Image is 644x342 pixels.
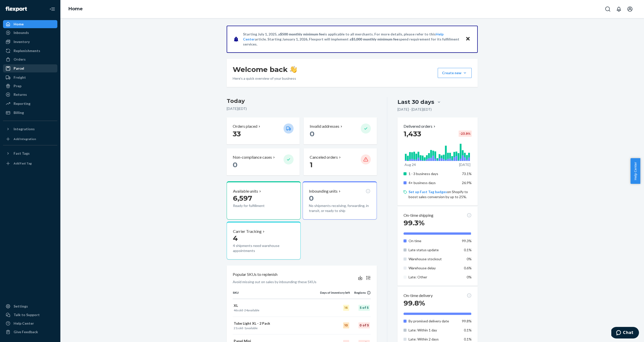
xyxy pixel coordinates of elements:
[309,194,314,202] span: 0
[464,328,472,332] span: 0.1%
[14,22,24,27] div: Home
[233,65,297,74] h1: Welcome back
[233,229,262,234] p: Carrier Tracking
[409,189,472,199] p: on Shopify to boost sales conversion by up to 25%.
[6,7,27,12] img: Flexport logo
[14,83,21,89] div: Prep
[309,203,370,213] p: No shipments receiving, forwarding, in transit, or ready to ship
[3,91,57,99] a: Returns
[234,308,319,312] p: sold · available
[233,154,272,160] p: Non-compliance cases
[310,154,338,160] p: Canceled orders
[343,305,349,311] div: 16
[304,148,377,175] button: Canceled orders 1
[233,203,279,208] p: Ready for fulfillment
[233,234,238,242] span: 4
[462,172,472,176] span: 73.1%
[68,6,83,12] a: Home
[404,212,433,218] p: On-time shipping
[14,312,40,317] div: Talk to Support
[243,32,461,47] p: Starting July 1, 2025, a is applicable to all merchants. For more details, please refer to this a...
[227,181,301,220] button: Available units6,597Ready for fulfillment
[409,328,458,333] p: Late: Within 1 day
[234,326,237,330] span: 21
[3,149,57,157] button: Fast Tags
[14,321,34,326] div: Help Center
[3,20,57,28] a: Home
[467,275,472,279] span: 0%
[303,181,377,220] button: Inbounding units0No shipments receiving, forwarding, in transit, or ready to ship
[64,2,87,16] ol: breadcrumbs
[3,302,57,310] a: Settings
[351,37,398,41] span: $5,000 monthly minimum fee
[14,126,35,132] div: Integrations
[404,299,425,307] span: 99.8%
[47,4,57,14] button: Close Navigation
[14,30,29,35] div: Inbounds
[409,190,447,194] a: Set up Fast Tag badges
[3,47,57,55] a: Replenishments
[310,160,313,169] span: 1
[350,290,371,295] div: Regions
[234,321,319,326] p: Tube Light XL - 2 Pack
[3,159,57,167] a: Add Fast Tag
[3,29,57,37] a: Inbounds
[14,92,27,97] div: Returns
[404,293,433,298] p: On-time delivery
[14,110,24,115] div: Billing
[397,107,432,112] p: [DATE] - [DATE] ( EDT )
[603,4,613,14] button: Open Search Box
[404,123,436,129] p: Delivered orders
[244,326,246,330] span: 1
[3,135,57,143] a: Add Integration
[14,66,24,71] div: Parcel
[227,222,301,260] button: Carrier Tracking44 shipments need warehouse appointments
[14,75,26,80] div: Freight
[462,319,472,323] span: 99.8%
[14,161,32,165] div: Add Fast Tag
[14,101,30,106] div: Reporting
[233,123,257,129] p: Orders placed
[438,68,472,78] button: Create new
[3,311,57,319] button: Talk to Support
[409,238,458,243] p: On time
[244,308,248,312] span: 24
[409,337,458,342] p: Late: Within 2 days
[3,38,57,46] a: Inventory
[358,322,370,328] div: 0 of 5
[310,123,339,129] p: Invalid addresses
[233,194,252,202] span: 6,597
[343,322,349,328] div: 10
[409,319,458,324] p: By promised delivery date
[3,100,57,108] a: Reporting
[234,308,237,312] span: 46
[14,137,36,141] div: Add Integration
[465,35,471,43] button: Close
[14,39,30,44] div: Inventory
[227,97,377,105] h3: Today
[404,130,421,138] span: 1,433
[233,290,320,299] th: SKU
[3,73,57,81] a: Freight
[409,266,458,271] p: Warehouse delay
[14,151,30,156] div: Fast Tags
[409,171,458,176] p: 1 - 3 business days
[233,76,297,81] p: Here’s a quick overview of your business
[3,125,57,133] button: Integrations
[404,219,425,227] span: 99.3%
[227,106,377,111] p: [DATE] ( EDT )
[630,158,640,184] button: Help Center
[3,64,57,72] a: Parcel
[280,32,324,36] span: $500 monthly minimum fee
[3,55,57,63] a: Orders
[227,148,300,175] button: Non-compliance cases 0
[309,188,338,194] p: Inbounding units
[233,160,237,169] span: 0
[14,48,40,53] div: Replenishments
[234,303,319,308] p: XL
[405,162,416,167] p: Aug 24
[3,109,57,117] a: Billing
[625,4,635,14] button: Open account menu
[462,239,472,243] span: 99.3%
